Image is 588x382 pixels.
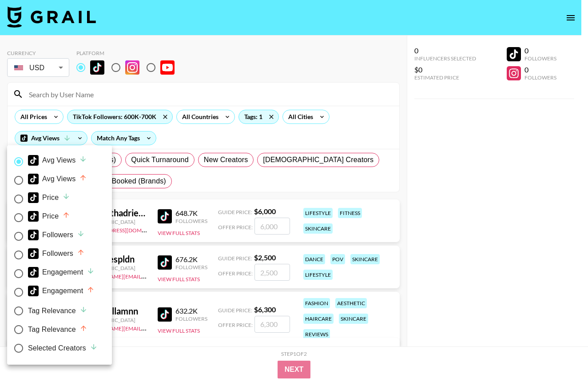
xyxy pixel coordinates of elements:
[28,211,70,222] div: Price
[28,174,87,184] div: Avg Views
[28,230,85,240] div: Followers
[28,192,70,203] div: Price
[28,324,87,335] div: Tag Relevance
[544,338,577,371] iframe: Drift Widget Chat Controller
[28,267,95,278] div: Engagement
[28,286,95,296] div: Engagement
[28,248,85,259] div: Followers
[28,306,87,316] div: Tag Relevance
[28,155,87,166] div: Avg Views
[28,343,98,354] div: Selected Creators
